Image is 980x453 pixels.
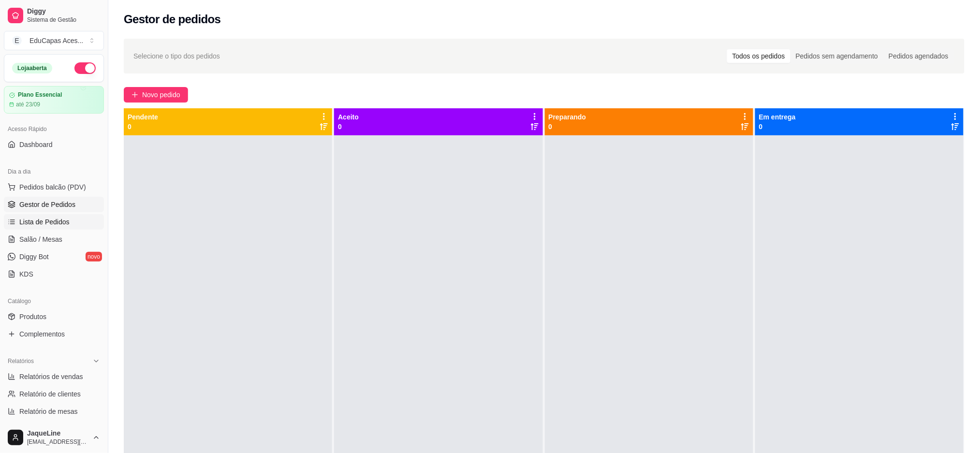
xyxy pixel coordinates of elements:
span: KDS [19,269,33,279]
a: Lista de Pedidos [4,214,104,230]
p: Aceito [338,112,359,122]
span: [EMAIL_ADDRESS][DOMAIN_NAME] [27,438,88,446]
span: Dashboard [19,140,53,149]
a: Relatórios de vendas [4,369,104,384]
article: até 23/09 [16,101,40,108]
a: Complementos [4,326,104,342]
span: Relatório de mesas [19,407,78,416]
p: 0 [759,122,796,132]
button: Select a team [4,31,104,50]
span: Relatórios de vendas [19,372,83,381]
a: DiggySistema de Gestão [4,4,104,27]
a: KDS [4,266,104,282]
span: Diggy [27,7,100,16]
span: Selecione o tipo dos pedidos [133,51,220,61]
span: Lista de Pedidos [19,217,70,227]
button: Novo pedido [124,87,188,102]
article: Plano Essencial [18,91,62,99]
p: Pendente [128,112,158,122]
div: Pedidos agendados [883,49,954,63]
span: Pedidos balcão (PDV) [19,182,86,192]
a: Produtos [4,309,104,324]
button: Alterar Status [74,62,96,74]
div: Pedidos sem agendamento [790,49,883,63]
p: 0 [338,122,359,132]
p: 0 [549,122,586,132]
span: Salão / Mesas [19,234,62,244]
span: Sistema de Gestão [27,16,100,24]
a: Relatório de clientes [4,386,104,402]
div: Dia a dia [4,164,104,179]
span: Relatório de clientes [19,389,81,399]
p: Preparando [549,112,586,122]
div: Todos os pedidos [727,49,790,63]
span: JaqueLine [27,429,88,438]
p: Em entrega [759,112,796,122]
p: 0 [128,122,158,132]
button: JaqueLine[EMAIL_ADDRESS][DOMAIN_NAME] [4,426,104,449]
span: E [12,36,22,45]
div: Acesso Rápido [4,121,104,137]
span: Diggy Bot [19,252,49,262]
span: Relatórios [8,357,34,365]
div: Loja aberta [12,63,52,73]
a: Relatório de fidelidadenovo [4,421,104,437]
a: Diggy Botnovo [4,249,104,264]
a: Gestor de Pedidos [4,197,104,212]
a: Plano Essencialaté 23/09 [4,86,104,114]
button: Pedidos balcão (PDV) [4,179,104,195]
a: Dashboard [4,137,104,152]
a: Salão / Mesas [4,232,104,247]
span: Novo pedido [142,89,180,100]
a: Relatório de mesas [4,404,104,419]
span: Gestor de Pedidos [19,200,75,209]
span: Complementos [19,329,65,339]
span: plus [132,91,138,98]
span: Produtos [19,312,46,321]
div: Catálogo [4,293,104,309]
h2: Gestor de pedidos [124,12,221,27]
div: EduCapas Aces ... [29,36,83,45]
